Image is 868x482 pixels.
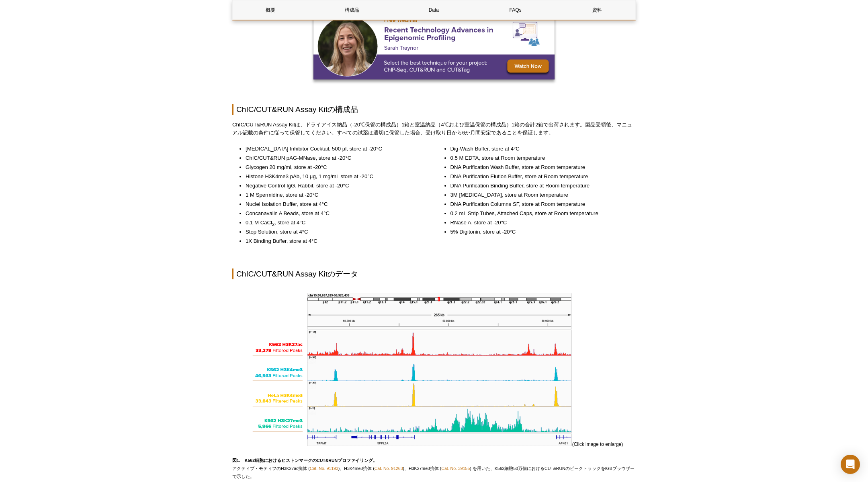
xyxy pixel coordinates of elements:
[450,182,628,190] li: DNA Purification Binding Buffer, store at Room temperature
[246,191,423,199] li: 1 M Spermidine, store at -20°C
[246,219,423,227] li: 0.1 M CaCl , store at 4°C
[559,0,635,20] a: 資料
[450,228,628,236] li: 5% Digitonin, store at -20°C
[232,121,636,137] p: ChIC/CUT&RUN Assay Kitは、ドライアイス納品（-20℃保管の構成品）1箱と室温納品（4℃および室温保管の構成品）1箱の合計2箱で出荷されます。製品受領後、マニュアル記載の条件...
[314,0,390,20] a: 構成品
[246,145,423,153] li: [MEDICAL_DATA] Inhibitor Cocktail, 500 µl, store at -20°C
[313,13,555,79] img: Free Webinar
[233,0,308,20] a: 概要
[450,219,628,227] li: RNase A, store at -20°C
[478,0,553,20] a: FAQs
[245,293,572,446] img: CUT&RUN data
[246,173,423,181] li: Histone H3K4me3 pAb, 10 µg, 1 mg/mL store at -20°C
[246,154,423,162] li: ChIC/CUT&RUN pAG-MNase, store at -20°C
[450,163,628,171] li: DNA Purification Wash Buffer, store at Room temperature
[232,458,635,479] span: アクティブ・モティフのH3K27ac抗体 ( )、H3K4me3抗体 ( )、H3K27me3抗体 ( ) を用いた、K562細胞50万個におけるCUT&RUNのピークトラックをIGBブラウザー...
[441,466,470,471] a: Cat. No. 39155
[313,13,555,82] a: Free Webinar Comparing ChIP, CUT&Tag and CUT&RUN
[246,182,423,190] li: Negative Control IgG, Rabbit, store at -20°C
[450,145,628,153] li: Dig-Wash Buffer, store at 4°C
[310,466,338,471] a: Cat. No. 91193
[246,237,423,245] li: 1X Binding Buffer, store at 4°C
[450,191,628,199] li: 3M [MEDICAL_DATA], store at Room temperature
[246,228,423,236] li: Stop Solution, store at 4°C
[232,104,636,115] h2: ChIC/CUT&RUN Assay Kitの構成品
[246,163,423,171] li: Glycogen 20 mg/ml, store at -20°C
[232,268,636,279] h2: ChIC/CUT&RUN Assay Kitのデータ
[450,154,628,162] li: 0.5 M EDTA, store at Room temperature
[450,173,628,181] li: DNA Purification Elution Buffer, store at Room temperature
[375,466,403,471] a: Cat. No. 91263
[841,455,860,474] div: Open Intercom Messenger
[246,209,423,218] li: Concanavalin A Beads, store at 4°C
[232,293,636,448] div: (Click image to enlarge)
[396,0,471,20] a: Data
[450,209,628,218] li: 0.2 mL Strip Tubes, Attached Caps, store at Room temperature
[246,200,423,208] li: Nuclei Isolation Buffer, store at 4°C
[450,200,628,208] li: DNA Purification Columns SF, store at Room temperature
[272,222,274,227] sub: 2
[232,458,377,463] strong: 図1. K562細胞におけるヒストンマークのCUT&RUNプロファイリング。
